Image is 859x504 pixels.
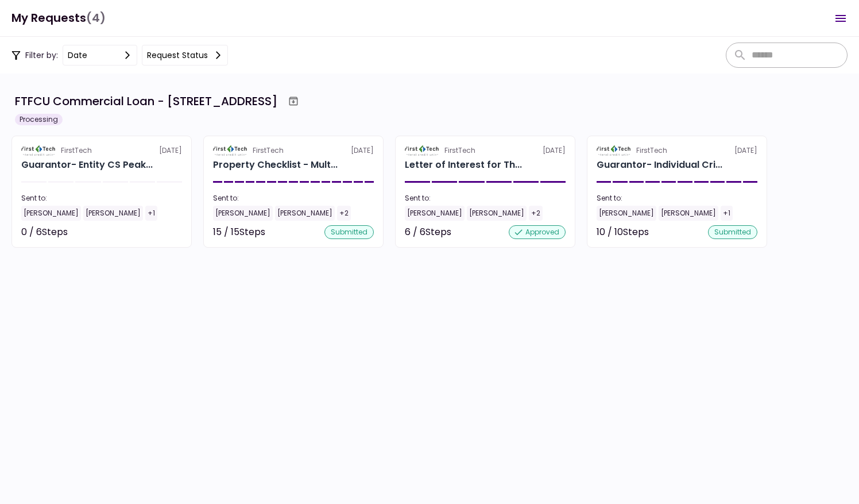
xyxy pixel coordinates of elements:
[597,158,722,172] div: Guarantor- Individual Cristina Sosa
[597,145,757,156] div: [DATE]
[15,114,63,125] div: Processing
[467,206,527,221] div: [PERSON_NAME]
[213,206,273,221] div: [PERSON_NAME]
[721,206,733,221] div: +1
[11,45,228,66] div: Filter by:
[130,225,182,239] div: Not started
[405,145,440,156] img: Partner logo
[636,145,667,156] div: FirstTech
[253,145,284,156] div: FirstTech
[659,206,718,221] div: [PERSON_NAME]
[405,145,566,156] div: [DATE]
[597,145,632,156] img: Partner logo
[275,206,335,221] div: [PERSON_NAME]
[213,145,248,156] img: Partner logo
[21,158,153,172] div: Guarantor- Entity CS Peaks LLC
[405,158,522,172] div: Letter of Interest for The Peaks MHP LLC 6110 N US Hwy 89 Flagstaff AZ
[21,145,182,156] div: [DATE]
[21,193,182,203] div: Sent to:
[145,206,157,221] div: +1
[827,5,854,32] button: Open menu
[597,193,757,203] div: Sent to:
[405,225,451,239] div: 6 / 6 Steps
[21,145,56,156] img: Partner logo
[708,225,757,239] div: submitted
[444,145,475,156] div: FirstTech
[509,225,566,239] div: approved
[21,206,81,221] div: [PERSON_NAME]
[337,206,351,221] div: +2
[86,6,106,30] span: (4)
[213,145,374,156] div: [DATE]
[15,93,277,110] div: FTFCU Commercial Loan - [STREET_ADDRESS]
[83,206,143,221] div: [PERSON_NAME]
[61,145,92,156] div: FirstTech
[213,158,338,172] div: Property Checklist - Multi-Family 6110 N US Hwy 89
[21,225,68,239] div: 0 / 6 Steps
[324,225,374,239] div: submitted
[213,225,265,239] div: 15 / 15 Steps
[597,206,656,221] div: [PERSON_NAME]
[283,91,304,111] button: Archive workflow
[63,45,137,66] button: date
[142,45,228,66] button: Request status
[405,206,465,221] div: [PERSON_NAME]
[213,193,374,203] div: Sent to:
[529,206,543,221] div: +2
[597,225,649,239] div: 10 / 10 Steps
[11,6,106,30] h1: My Requests
[68,49,87,61] div: date
[405,193,566,203] div: Sent to:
